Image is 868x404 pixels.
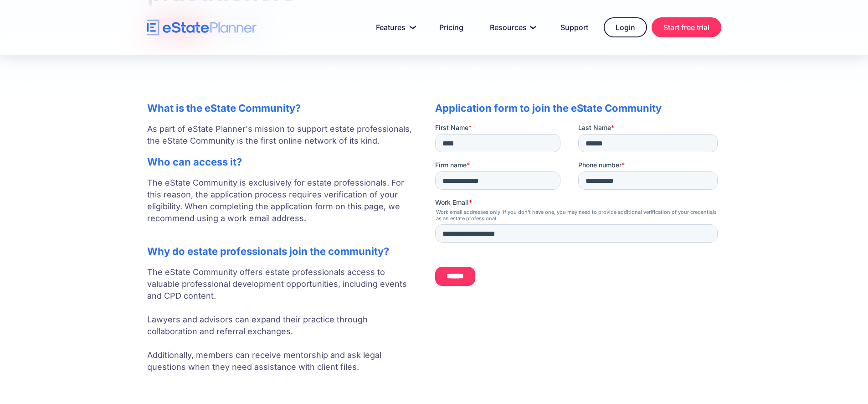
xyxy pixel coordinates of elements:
a: Pricing [428,18,474,36]
p: The eState Community offers estate professionals access to valuable professional development oppo... [147,266,417,373]
a: Support [550,18,599,36]
h2: Who can access it? [147,156,417,168]
a: Login [604,17,647,37]
h2: What is the eState Community? [147,102,417,114]
p: As part of eState Planner's mission to support estate professionals, the eState Community is the ... [147,123,417,147]
a: home [147,20,257,36]
a: Start free trial [652,17,721,37]
h2: Application form to join the eState Community [435,102,721,114]
p: The eState Community is exclusively for estate professionals. For this reason, the application pr... [147,177,417,236]
a: Features [365,18,424,36]
iframe: Form 0 [435,123,721,294]
h2: Why do estate professionals join the community? [147,245,417,257]
a: Resources [479,18,545,36]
